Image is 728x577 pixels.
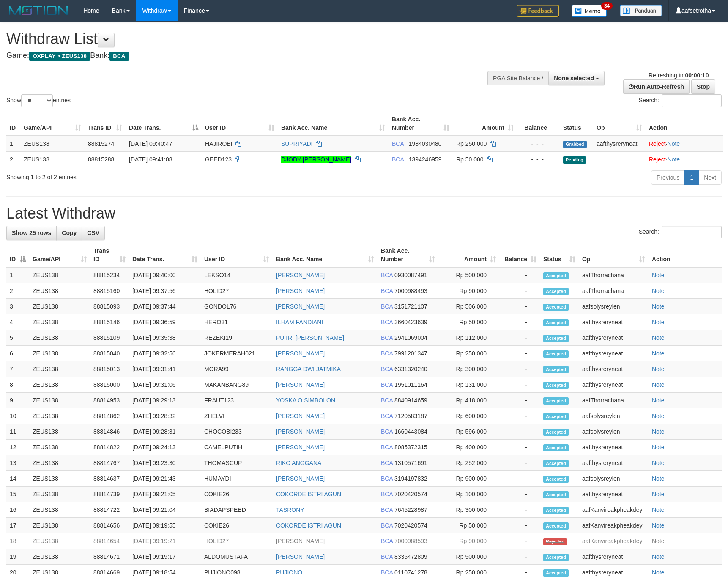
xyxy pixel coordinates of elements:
a: DJODY [PERSON_NAME] [281,156,351,163]
span: Accepted [543,460,569,467]
span: BCA [381,506,393,513]
td: aafthysreryneat [579,487,649,502]
a: Note [652,319,665,325]
td: 15 [6,487,29,502]
td: ZEUS138 [29,440,90,455]
td: 2 [6,283,29,299]
span: Copy 1394246959 to clipboard [409,156,442,163]
img: MOTION_logo.png [6,4,71,17]
a: Note [652,366,665,372]
span: BCA [381,334,393,341]
td: - [499,471,540,487]
span: BCA [381,381,393,388]
a: [PERSON_NAME] [276,303,325,310]
td: 88815234 [90,267,129,283]
span: BCA [381,272,393,279]
td: 88815000 [90,377,129,393]
td: [DATE] 09:28:31 [129,424,201,440]
td: ZHELVI [201,408,273,424]
td: 16 [6,502,29,518]
td: 88814722 [90,502,129,518]
th: Balance [517,112,560,136]
td: - [499,424,540,440]
span: Copy 7120583187 to clipboard [394,413,427,419]
th: Balance: activate to sort column ascending [499,243,540,267]
a: Note [652,506,665,513]
th: Date Trans.: activate to sort column ascending [129,243,201,267]
td: aafthysreryneat [579,440,649,455]
span: Accepted [543,304,569,311]
td: - [499,314,540,330]
span: Copy 8085372315 to clipboard [394,444,427,451]
a: ILHAM FANDIANI [276,319,323,325]
a: Note [652,397,665,404]
span: Copy 2941069004 to clipboard [394,334,427,341]
td: LEKSO14 [201,267,273,283]
span: BCA [381,366,393,372]
td: MORA99 [201,361,273,377]
td: Rp 90,000 [438,283,499,299]
td: ZEUS138 [29,455,90,471]
td: 88815109 [90,330,129,346]
input: Search: [662,94,722,107]
td: - [499,283,540,299]
th: ID: activate to sort column descending [6,243,29,267]
label: Search: [639,94,722,107]
span: Copy 3660423639 to clipboard [394,319,427,325]
th: Game/API: activate to sort column ascending [29,243,90,267]
a: [PERSON_NAME] [276,428,325,435]
span: Copy 3194197832 to clipboard [394,475,427,482]
span: BCA [381,350,393,357]
th: Date Trans.: activate to sort column descending [126,112,202,136]
td: ZEUS138 [29,299,90,314]
td: aafsolysreylen [579,408,649,424]
td: 7 [6,361,29,377]
td: ZEUS138 [29,314,90,330]
td: 9 [6,393,29,408]
td: 88814862 [90,408,129,424]
td: Rp 596,000 [438,424,499,440]
a: [PERSON_NAME] [276,538,325,544]
td: 88815160 [90,283,129,299]
td: aafthysreryneat [579,314,649,330]
a: Show 25 rows [6,226,57,240]
th: Trans ID: activate to sort column ascending [85,112,126,136]
td: aafthysreryneat [579,361,649,377]
a: Next [698,170,722,185]
span: BCA [381,444,393,451]
span: Copy 7991201347 to clipboard [394,350,427,357]
td: aafthysreryneat [579,377,649,393]
th: Bank Acc. Number: activate to sort column ascending [389,112,453,136]
span: Copy 1984030480 to clipboard [409,140,442,147]
a: RIKO ANGGANA [276,459,321,466]
td: 2 [6,151,20,167]
th: Op: activate to sort column ascending [593,112,646,136]
td: [DATE] 09:31:06 [129,377,201,393]
span: Accepted [543,366,569,373]
span: Copy 1660443084 to clipboard [394,428,427,435]
span: 88815288 [88,156,114,163]
td: [DATE] 09:37:56 [129,283,201,299]
td: aafsolysreylen [579,471,649,487]
a: PUTRI [PERSON_NAME] [276,334,344,341]
td: ZEUS138 [20,151,85,167]
td: [DATE] 09:23:30 [129,455,201,471]
td: aafthysreryneat [579,346,649,361]
span: BCA [381,491,393,498]
a: PUJIONO... [276,569,307,576]
a: Note [652,350,665,357]
span: BCA [381,459,393,466]
td: ZEUS138 [29,346,90,361]
span: Accepted [543,491,569,498]
td: Rp 300,000 [438,361,499,377]
a: [PERSON_NAME] [276,475,325,482]
td: 3 [6,299,29,314]
th: Status [560,112,593,136]
td: Rp 112,000 [438,330,499,346]
span: Accepted [543,382,569,389]
label: Search: [639,226,722,238]
td: BIADAPSPEED [201,502,273,518]
td: Rp 250,000 [438,346,499,361]
td: [DATE] 09:36:59 [129,314,201,330]
a: 1 [684,170,699,185]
